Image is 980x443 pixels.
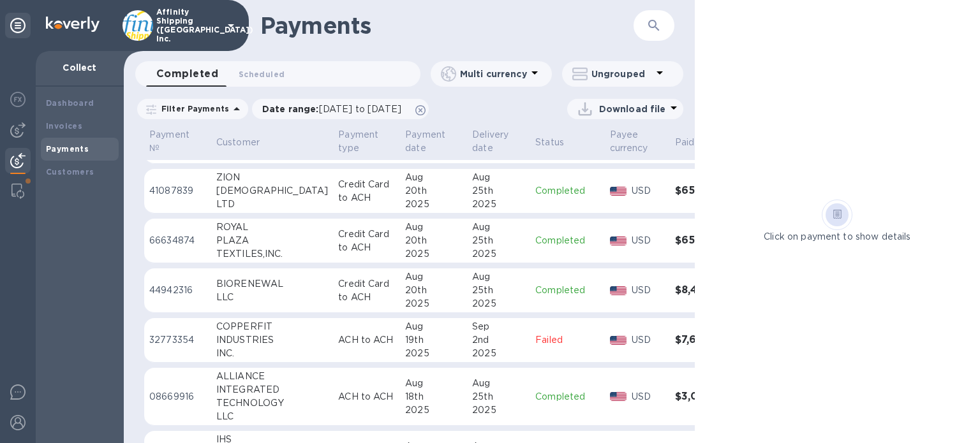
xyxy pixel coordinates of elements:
p: USD [632,284,664,297]
img: USD [610,392,627,401]
div: 2025 [472,247,525,261]
div: Aug [405,270,462,284]
p: Credit Card to ACH [338,277,395,304]
div: TECHNOLOGY [216,396,328,410]
p: Credit Card to ACH [338,228,395,254]
p: Collect [46,61,114,74]
p: Paid [675,136,695,149]
p: USD [632,390,664,403]
p: 41087839 [149,184,206,198]
div: INTEGRATED [216,383,328,396]
h1: Payments [260,12,591,39]
div: Aug [405,320,462,333]
p: Failed [535,333,599,347]
div: 2025 [472,347,525,360]
p: Completed [535,184,599,198]
div: TEXTILES,INC. [216,247,328,261]
div: LLC [216,291,328,304]
div: 2025 [405,297,462,310]
div: [DEMOGRAPHIC_DATA] [216,184,328,198]
div: ROYAL [216,221,328,234]
div: Aug [405,221,462,234]
span: Payment date [405,128,462,155]
p: 32773354 [149,333,206,347]
p: Completed [535,234,599,247]
div: ALLIANCE [216,370,328,383]
div: 25th [472,390,525,403]
p: USD [632,234,664,247]
img: USD [610,236,627,245]
div: Aug [472,377,525,390]
div: Aug [472,221,525,234]
span: Paid [675,136,711,149]
h3: $3,070.59 [675,391,730,403]
p: Payee currency [610,128,648,155]
p: Multi currency [460,68,527,80]
p: Completed [535,390,599,403]
span: Completed [156,65,218,83]
p: USD [632,333,664,347]
h3: $8,476.07 [675,284,730,296]
p: Delivery date [472,128,509,155]
div: 20th [405,234,462,247]
img: Foreign exchange [10,92,26,107]
div: Aug [405,171,462,184]
p: Credit Card to ACH [338,178,395,205]
div: 20th [405,184,462,198]
b: Customers [46,167,94,177]
div: 2025 [405,347,462,360]
div: Date range:[DATE] to [DATE] [252,99,429,119]
h3: $65.00 [675,185,730,197]
p: 44942316 [149,284,206,297]
div: 25th [472,234,525,247]
p: Date range : [262,103,408,115]
p: ACH to ACH [338,333,395,347]
img: Logo [46,17,100,32]
div: 25th [472,284,525,297]
div: Aug [472,171,525,184]
p: 66634874 [149,234,206,247]
span: Payment type [338,128,395,155]
span: Payment № [149,128,206,155]
p: Affinity Shipping ([GEOGRAPHIC_DATA]) Inc. [156,8,220,43]
p: ACH to ACH [338,390,395,403]
p: Status [535,136,564,149]
p: Click on payment to show details [764,230,910,243]
div: 2nd [472,333,525,347]
div: COPPERFIT [216,320,328,333]
p: Filter Payments [156,103,229,114]
div: Sep [472,320,525,333]
span: Payee currency [610,128,665,155]
div: ZION [216,171,328,184]
span: [DATE] to [DATE] [319,104,401,114]
div: 19th [405,333,462,347]
span: Delivery date [472,128,525,155]
div: LTD [216,198,328,211]
span: Customer [216,136,276,149]
img: USD [610,336,627,345]
p: 08669916 [149,390,206,403]
img: USD [610,286,627,295]
span: Status [535,136,581,149]
div: 2025 [405,247,462,261]
div: 18th [405,390,462,403]
p: Ungrouped [591,68,652,80]
h3: $65.00 [675,235,730,247]
div: BIORENEWAL [216,277,328,291]
div: 2025 [405,403,462,417]
div: INC. [216,347,328,360]
p: Payment type [338,128,378,155]
img: USD [610,187,627,196]
b: Invoices [46,121,82,131]
div: INDUSTRIES [216,333,328,347]
div: 25th [472,184,525,198]
div: Unpin categories [5,13,31,38]
b: Payments [46,144,89,154]
span: Scheduled [239,68,285,81]
div: 2025 [472,403,525,417]
div: Aug [405,377,462,390]
div: 2025 [405,198,462,211]
div: PLAZA [216,234,328,247]
div: 2025 [472,297,525,310]
div: LLC [216,410,328,423]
